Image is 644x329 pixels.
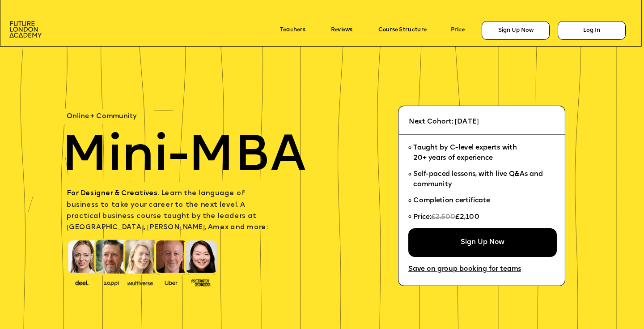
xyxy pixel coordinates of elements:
span: Price: [413,214,431,220]
img: image-b7d05013-d886-4065-8d38-3eca2af40620.png [125,278,156,286]
a: Price [451,27,465,34]
img: image-aac980e9-41de-4c2d-a048-f29dd30a0068.png [9,21,42,38]
a: Course Structure [378,27,427,34]
span: For Designer & Creatives. L [67,190,165,197]
a: Teachers [280,27,305,34]
span: Taught by C-level experts with 20+ years of experience [413,144,517,161]
a: Save on group booking for teams [408,265,521,273]
span: Completion certificate [413,197,490,204]
span: Online + Community [67,113,136,120]
span: Next Cohort: [DATE] [409,119,479,125]
span: Self-paced lessons, with live Q&As and community [413,171,545,188]
span: £2,500 [431,214,455,220]
img: image-93eab660-639c-4de6-957c-4ae039a0235a.png [188,278,213,287]
span: earn the language of business to take your career to the next level. A practical business course ... [67,190,267,231]
img: image-b2f1584c-cbf7-4a77-bbe0-f56ae6ee31f2.png [99,279,124,286]
img: image-388f4489-9820-4c53-9b08-f7df0b8d4ae2.png [69,278,94,286]
span: £2,100 [455,214,479,220]
span: Mini-MBA [62,132,306,183]
img: image-99cff0b2-a396-4aab-8550-cf4071da2cb9.png [158,279,183,286]
a: Reviews [331,27,352,34]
